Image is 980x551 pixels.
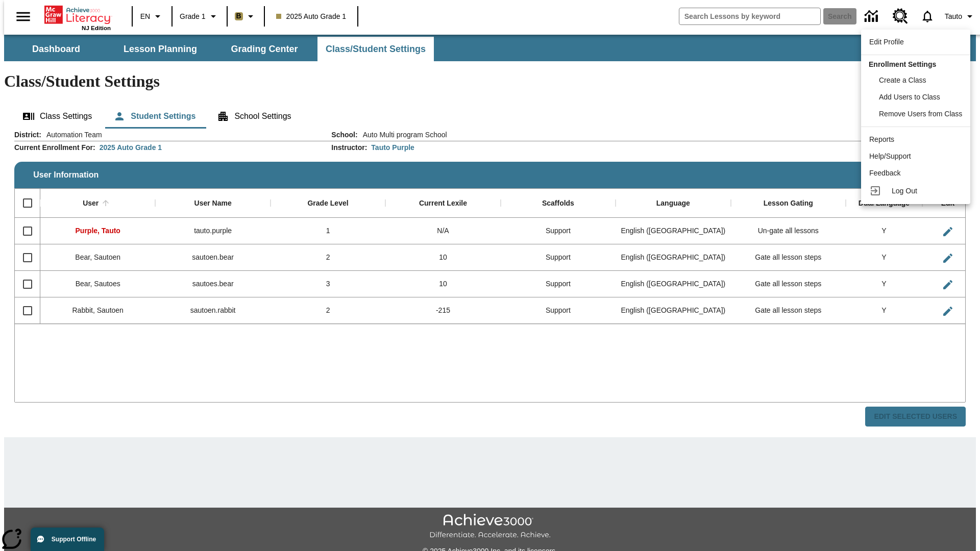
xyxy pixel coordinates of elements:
span: Reports [869,135,894,143]
span: Help/Support [869,152,911,160]
span: Log Out [892,187,917,195]
span: Create a Class [879,76,926,84]
span: Feedback [869,169,900,177]
span: Enrollment Settings [869,60,936,68]
span: Add Users to Class [879,93,940,101]
span: Remove Users from Class [879,110,962,118]
span: Edit Profile [869,38,904,46]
